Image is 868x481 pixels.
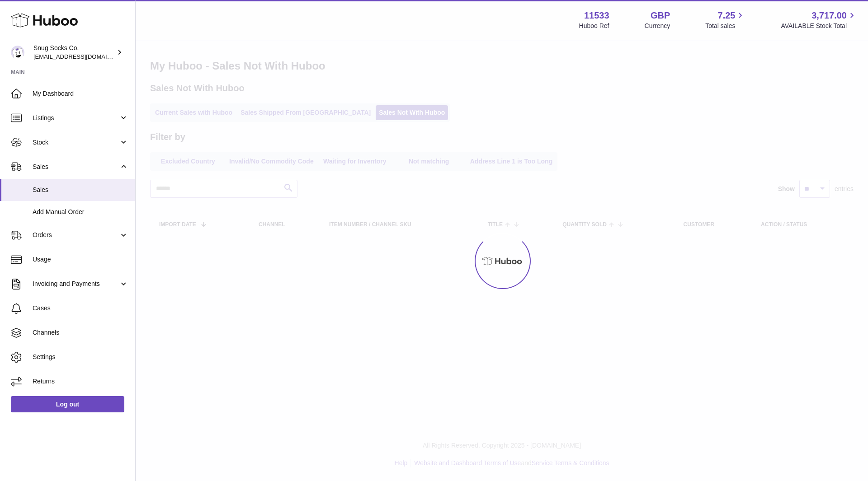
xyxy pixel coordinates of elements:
span: Returns [33,377,128,386]
span: Orders [33,231,119,239]
span: Stock [33,138,119,147]
a: 7.25 Total sales [705,9,745,30]
span: Invoicing and Payments [33,280,119,288]
span: Sales [33,163,119,171]
strong: GBP [651,9,670,22]
div: Huboo Ref [579,22,609,30]
div: Snug Socks Co. [33,44,115,61]
div: Currency [645,22,670,30]
a: 3,717.00 AVAILABLE Stock Total [781,9,857,30]
span: Total sales [705,22,745,30]
img: info@snugsocks.co.uk [11,46,24,59]
span: Add Manual Order [33,208,128,216]
span: Cases [33,304,128,313]
span: Listings [33,114,119,122]
span: Channels [33,328,128,337]
span: 7.25 [718,9,736,22]
span: AVAILABLE Stock Total [781,22,857,30]
span: 3,717.00 [811,9,847,22]
strong: 11533 [584,9,609,22]
span: Usage [33,255,128,264]
a: Log out [11,396,124,412]
span: My Dashboard [33,89,128,98]
span: [EMAIL_ADDRESS][DOMAIN_NAME] [33,53,133,60]
span: Sales [33,186,128,194]
span: Settings [33,353,128,361]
